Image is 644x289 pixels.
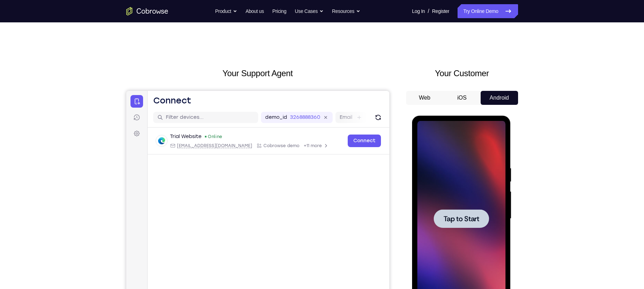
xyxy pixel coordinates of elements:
button: Tap to Start [22,94,77,112]
button: Android [481,91,518,105]
a: Go to the home page [126,7,168,15]
a: About us [246,4,264,18]
button: Use Cases [295,4,324,18]
h2: Your Customer [406,67,518,80]
h2: Your Support Agent [126,67,389,80]
button: Resources [332,4,360,18]
button: iOS [443,91,481,105]
a: Register [432,4,449,18]
span: / [428,7,429,15]
span: Tap to Start [31,100,67,107]
button: Product [215,4,237,18]
a: Try Online Demo [458,4,518,18]
a: Pricing [272,4,286,18]
button: Web [406,91,444,105]
a: Log In [412,4,425,18]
